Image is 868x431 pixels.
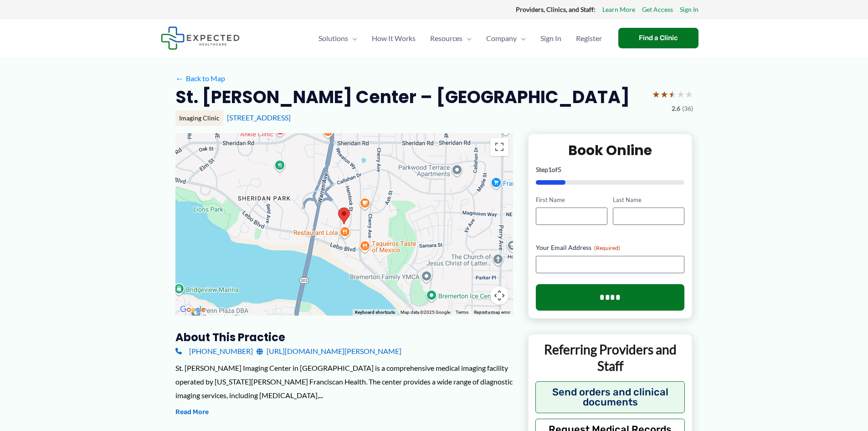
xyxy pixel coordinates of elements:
button: Map camera controls [490,286,508,305]
button: Keyboard shortcuts [355,309,395,316]
span: Menu Toggle [348,22,357,54]
p: Step of [536,166,685,173]
label: Your Email Address [536,243,685,252]
span: Solutions [318,22,348,54]
a: [PHONE_NUMBER] [175,344,253,358]
a: [STREET_ADDRESS] [227,113,291,122]
span: 1 [548,166,552,173]
p: Referring Providers and Staff [535,341,685,374]
a: Register [569,22,609,54]
button: Toggle fullscreen view [490,138,508,156]
a: ←Back to Map [175,72,225,85]
button: Read More [175,407,209,418]
span: 5 [558,166,561,173]
a: ResourcesMenu Toggle [423,22,479,54]
h3: About this practice [175,330,513,344]
span: 2.6 [672,103,680,114]
span: Register [576,22,602,54]
span: ← [175,74,184,83]
a: SolutionsMenu Toggle [311,22,365,54]
span: How It Works [372,22,416,54]
div: Imaging Clinic [175,110,223,126]
a: Terms (opens in new tab) [456,310,468,315]
span: Company [486,22,517,54]
nav: Primary Site Navigation [311,22,609,54]
a: Find a Clinic [618,28,699,48]
span: ★ [652,86,660,103]
a: Sign In [533,22,569,54]
span: (36) [682,103,693,114]
span: Menu Toggle [462,22,472,54]
button: Send orders and clinical documents [535,381,685,413]
span: Sign In [540,22,561,54]
a: Open this area in Google Maps (opens a new window) [178,304,208,316]
span: Resources [430,22,462,54]
label: Last Name [613,196,684,204]
a: How It Works [365,22,423,54]
img: Google [178,304,208,316]
h2: St. [PERSON_NAME] Center – [GEOGRAPHIC_DATA] [175,86,630,108]
div: St. [PERSON_NAME] Imaging Center in [GEOGRAPHIC_DATA] is a comprehensive medical imaging facility... [175,361,513,402]
img: Expected Healthcare Logo - side, dark font, small [161,26,240,50]
span: ★ [668,86,677,103]
a: Learn More [602,4,635,16]
a: Get Access [642,4,673,16]
span: (Required) [594,244,620,251]
a: Report a map error [474,310,510,315]
strong: Providers, Clinics, and Staff: [516,5,596,13]
a: CompanyMenu Toggle [479,22,533,54]
span: ★ [660,86,668,103]
a: [URL][DOMAIN_NAME][PERSON_NAME] [257,344,401,358]
span: Menu Toggle [517,22,526,54]
span: ★ [685,86,693,103]
span: Map data ©2025 Google [401,310,450,315]
span: ★ [677,86,685,103]
label: First Name [536,196,607,204]
a: Sign In [680,4,699,16]
h2: Book Online [536,141,685,159]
